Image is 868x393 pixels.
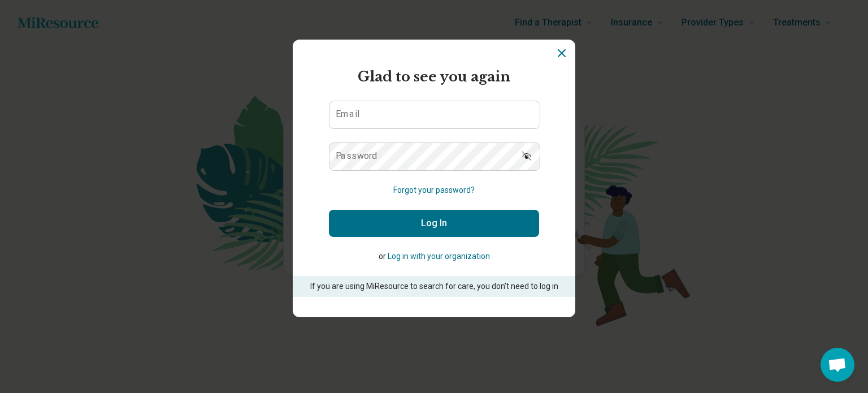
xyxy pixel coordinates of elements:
[336,110,359,119] label: Email
[555,46,568,60] button: Dismiss
[329,210,539,237] button: Log In
[329,67,539,87] h2: Glad to see you again
[293,40,575,317] section: Login Dialog
[388,251,490,262] button: Log in with your organization
[393,184,475,196] button: Forgot your password?
[329,251,539,262] p: or
[336,152,377,161] label: Password
[309,280,559,292] p: If you are using MiResource to search for care, you don’t need to log in
[514,142,539,170] button: Show password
